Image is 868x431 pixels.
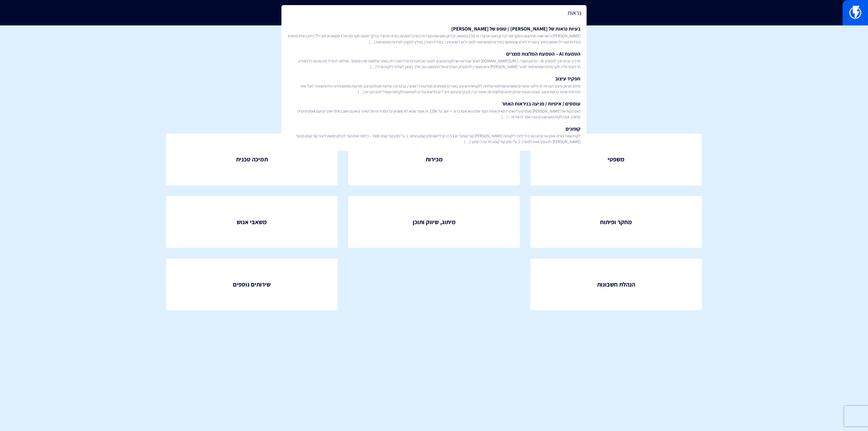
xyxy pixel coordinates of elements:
[413,218,456,227] span: מיתוג, שיווק ותוכן
[348,196,520,248] a: מיתוג, שיווק ותוכן
[166,196,338,248] a: משאבי אנוש
[597,280,635,289] span: הנהלת חשבונות
[288,33,580,44] span: [PERSON_NAME] נראה שונה מהתצוגה המקדימה לבדוק האם יש הגדרות CSS בפופאפ.לבדוק האם שמו הגדרות בסרגל...
[285,97,583,122] a: עומסים / איטיות / פגיעה בניראות האתרהאם הקוד של [PERSON_NAME] מעמיס על האתר / מאיט אותו? הקוד שלנ...
[10,36,858,49] h1: מנהל ידע ארגוני
[288,108,580,120] span: האם הקוד של [PERSON_NAME] מעמיס על האתר / מאיט אותו? הקוד שלנו הוא אסינכרוני + יושב על CDN, זה או...
[281,5,587,21] input: חיפוש מהיר...
[288,58,580,70] span: מדריך פנימי איך להטמיע AI – סרטון הסבר: [URL][DOMAIN_NAME] לאחר שווידאנו שהלקוח מתאים למוצר מבחינ...
[348,134,520,185] a: מכירות
[530,134,702,185] a: משפטי
[288,83,580,95] span: מיתוג ושיווק עיצוב תבניות לניוזלטר ומסרים שוטפים שפלאשי שולחת ללקוחותיהעיצוב באנרים ממותגים (מודע...
[166,259,338,311] a: שירותים נוספים
[237,218,267,227] span: משאבי אנוש
[236,155,268,164] span: תמיכה טכנית
[288,133,580,144] span: לקוח שואל באיזה אופן וערוצים הוא יכול לתת ללקוחות [PERSON_NAME] קוד קופון? יש 3 דרכים ליישם מתן ק...
[600,218,632,227] span: מחקר ופיתוח
[530,196,702,248] a: מחקר ופיתוח
[426,155,443,164] span: מכירות
[285,72,583,97] a: תפקיד עיצובמיתוג ושיווק עיצוב תבניות לניוזלטר ומסרים שוטפים שפלאשי שולחת ללקוחותיהעיצוב באנרים ממ...
[233,280,271,289] span: שירותים נוספים
[608,155,625,164] span: משפטי
[10,56,858,67] p: צוות פלאשי היקר , כאן תוכלו למצוא נהלים ותשובות לכל תפקיד בארגון שלנו שיעזרו לכם להצליח.
[285,122,583,148] a: קופוניםלקוח שואל באיזה אופן וערוצים הוא יכול לתת ללקוחות [PERSON_NAME] קוד קופון? יש 3 דרכים לייש...
[285,22,583,47] a: בעיות נראות של [PERSON_NAME] / טופס של [PERSON_NAME][PERSON_NAME] נראה שונה מהתצוגה המקדימה לבדוק...
[166,134,338,185] a: תמיכה טכנית
[285,47,583,73] a: הטמעת AI – הטמעת המלצות מוצריםמדריך פנימי איך להטמיע AI – סרטון הסבר: [URL][DOMAIN_NAME] לאחר שוו...
[530,259,702,311] a: הנהלת חשבונות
